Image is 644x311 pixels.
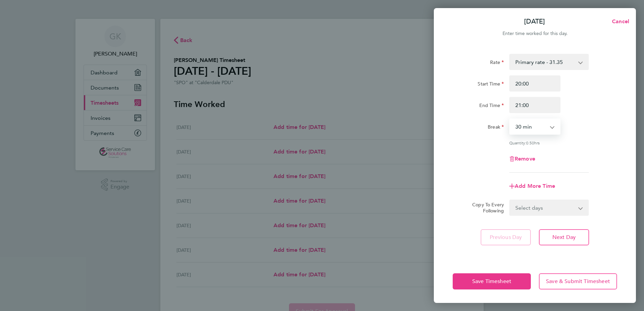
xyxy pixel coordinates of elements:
[515,183,555,189] span: Add More Time
[478,81,504,89] label: Start Time
[509,75,560,92] input: E.g. 08:00
[472,278,511,285] span: Save Timesheet
[509,183,555,189] button: Add More Time
[539,273,617,289] button: Save & Submit Timesheet
[601,15,636,28] button: Cancel
[434,30,636,38] div: Enter time worked for this day.
[610,18,629,25] span: Cancel
[509,140,589,145] div: Quantity: hrs
[539,229,589,245] button: Next Day
[490,59,504,67] label: Rate
[509,97,560,113] input: E.g. 18:00
[467,202,504,214] label: Copy To Every Following
[515,155,535,162] span: Remove
[488,124,504,132] label: Break
[524,17,545,26] p: [DATE]
[453,273,531,289] button: Save Timesheet
[546,278,610,285] span: Save & Submit Timesheet
[509,156,535,162] button: Remove
[552,234,576,241] span: Next Day
[479,102,504,110] label: End Time
[526,140,534,145] span: 0.50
